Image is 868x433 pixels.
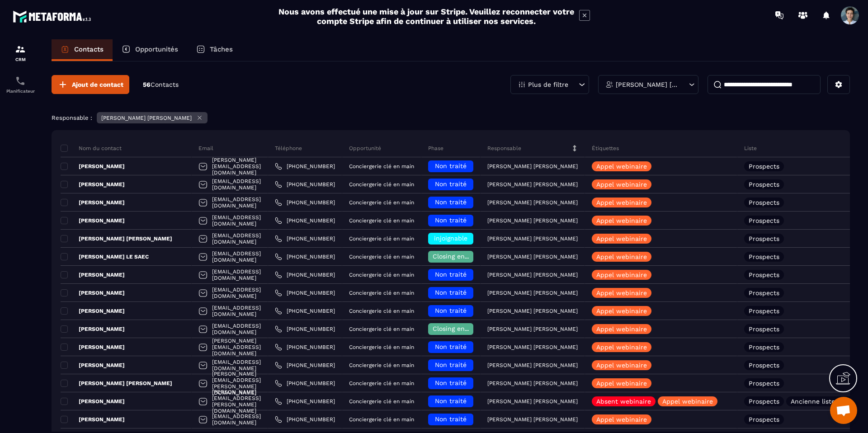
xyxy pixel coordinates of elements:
[596,217,647,224] p: Appel webinaire
[428,145,443,152] p: Phase
[61,271,125,278] p: [PERSON_NAME]
[596,362,647,368] p: Appel webinaire
[749,362,779,368] p: Prospects
[275,145,302,152] p: Téléphone
[596,308,647,314] p: Appel webinaire
[596,416,647,423] p: Appel webinaire
[61,289,125,297] p: [PERSON_NAME]
[275,271,335,278] a: [PHONE_NUMBER]
[275,362,335,369] a: [PHONE_NUMBER]
[61,398,125,405] p: [PERSON_NAME]
[749,416,779,423] p: Prospects
[749,398,779,405] p: Prospects
[61,380,172,387] p: [PERSON_NAME] [PERSON_NAME]
[435,397,467,405] span: Non traité
[487,398,578,405] p: [PERSON_NAME] [PERSON_NAME]
[487,380,578,386] p: [PERSON_NAME] [PERSON_NAME]
[487,344,578,350] p: [PERSON_NAME] [PERSON_NAME]
[487,272,578,278] p: [PERSON_NAME] [PERSON_NAME]
[61,163,125,170] p: [PERSON_NAME]
[487,326,578,332] p: [PERSON_NAME] [PERSON_NAME]
[275,380,335,387] a: [PHONE_NUMBER]
[349,398,414,405] p: Conciergerie clé en main
[275,253,335,260] a: [PHONE_NUMBER]
[275,398,335,405] a: [PHONE_NUMBER]
[435,289,467,296] span: Non traité
[349,380,414,386] p: Conciergerie clé en main
[662,398,713,405] p: Appel webinaire
[151,81,179,88] span: Contacts
[52,39,113,61] a: Contacts
[198,145,213,152] p: Email
[596,380,647,386] p: Appel webinaire
[749,181,779,188] p: Prospects
[596,163,647,169] p: Appel webinaire
[596,344,647,350] p: Appel webinaire
[596,254,647,260] p: Appel webinaire
[487,362,578,368] p: [PERSON_NAME] [PERSON_NAME]
[749,272,779,278] p: Prospects
[749,235,779,242] p: Prospects
[275,289,335,297] a: [PHONE_NUMBER]
[13,8,94,25] img: logo
[61,145,122,152] p: Nom du contact
[2,89,38,94] p: Planificateur
[487,163,578,169] p: [PERSON_NAME] [PERSON_NAME]
[2,57,38,62] p: CRM
[275,217,335,224] a: [PHONE_NUMBER]
[435,379,467,386] span: Non traité
[596,181,647,188] p: Appel webinaire
[278,7,575,26] h2: Nous avons effectué une mise à jour sur Stripe. Veuillez reconnecter votre compte Stripe afin de ...
[61,181,125,188] p: [PERSON_NAME]
[349,308,414,314] p: Conciergerie clé en main
[596,272,647,278] p: Appel webinaire
[749,217,779,224] p: Prospects
[2,37,38,69] a: formationformationCRM
[61,344,125,351] p: [PERSON_NAME]
[749,344,779,350] p: Prospects
[749,290,779,296] p: Prospects
[596,235,647,242] p: Appel webinaire
[349,344,414,350] p: Conciergerie clé en main
[749,199,779,206] p: Prospects
[349,290,414,296] p: Conciergerie clé en main
[74,45,104,53] p: Contacts
[61,325,125,333] p: [PERSON_NAME]
[487,235,578,242] p: [PERSON_NAME] [PERSON_NAME]
[101,115,192,121] p: [PERSON_NAME] [PERSON_NAME]
[349,181,414,188] p: Conciergerie clé en main
[435,180,467,188] span: Non traité
[749,163,779,169] p: Prospects
[2,69,38,100] a: schedulerschedulerPlanificateur
[349,416,414,423] p: Conciergerie clé en main
[61,362,125,369] p: [PERSON_NAME]
[616,81,679,88] p: [PERSON_NAME] [PERSON_NAME]
[487,254,578,260] p: [PERSON_NAME] [PERSON_NAME]
[744,145,757,152] p: Liste
[275,163,335,170] a: [PHONE_NUMBER]
[61,199,125,206] p: [PERSON_NAME]
[349,326,414,332] p: Conciergerie clé en main
[61,217,125,224] p: [PERSON_NAME]
[434,235,467,242] span: injoignable
[349,235,414,242] p: Conciergerie clé en main
[143,80,179,89] p: 56
[435,307,467,314] span: Non traité
[52,75,129,94] button: Ajout de contact
[349,163,414,169] p: Conciergerie clé en main
[749,254,779,260] p: Prospects
[435,271,467,278] span: Non traité
[135,45,178,53] p: Opportunités
[592,145,619,152] p: Étiquettes
[487,290,578,296] p: [PERSON_NAME] [PERSON_NAME]
[435,361,467,368] span: Non traité
[349,145,381,152] p: Opportunité
[487,181,578,188] p: [PERSON_NAME] [PERSON_NAME]
[435,162,467,169] span: Non traité
[435,216,467,224] span: Non traité
[596,326,647,332] p: Appel webinaire
[15,75,26,86] img: scheduler
[349,362,414,368] p: Conciergerie clé en main
[596,398,651,405] p: Absent webinaire
[487,308,578,314] p: [PERSON_NAME] [PERSON_NAME]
